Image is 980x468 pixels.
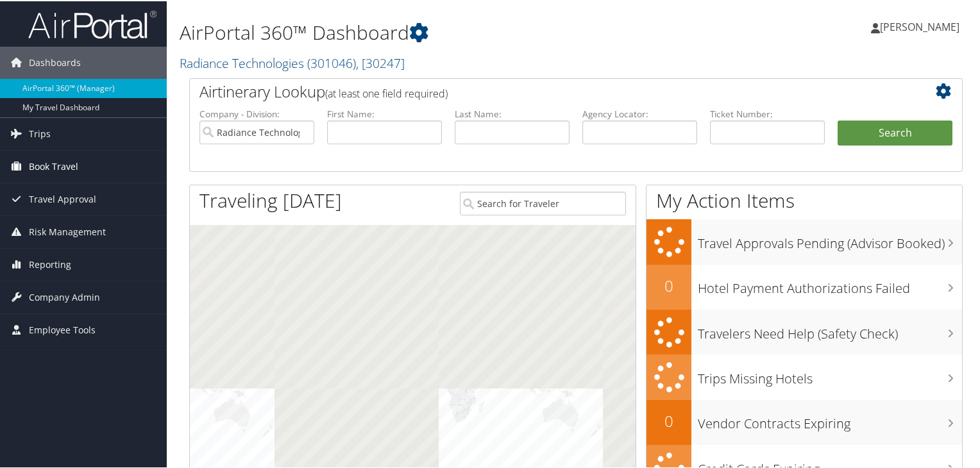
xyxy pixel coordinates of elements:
a: Radiance Technologies [180,53,405,71]
h1: AirPortal 360™ Dashboard [180,18,708,45]
h3: Vendor Contracts Expiring [698,407,962,431]
h2: 0 [646,409,691,431]
button: Search [838,119,952,145]
span: Travel Approval [29,182,96,214]
label: Agency Locator: [582,106,697,119]
label: First Name: [327,106,442,119]
span: Company Admin [29,280,100,312]
h3: Travel Approvals Pending (Advisor Booked) [698,227,962,251]
span: (at least one field required) [325,85,448,99]
h3: Travelers Need Help (Safety Check) [698,317,962,342]
a: 0Vendor Contracts Expiring [646,399,962,444]
h1: My Action Items [646,186,962,213]
label: Ticket Number: [710,106,825,119]
span: [PERSON_NAME] [880,19,959,33]
a: 0Hotel Payment Authorizations Failed [646,263,962,308]
span: Trips [29,117,51,149]
span: Employee Tools [29,313,96,345]
h2: 0 [646,274,691,296]
span: Risk Management [29,215,106,247]
h2: Airtinerary Lookup [199,79,888,101]
a: [PERSON_NAME] [871,6,972,45]
label: Last Name: [455,106,570,119]
span: Book Travel [29,149,78,181]
input: Search for Traveler [460,190,627,214]
h3: Hotel Payment Authorizations Failed [698,272,962,296]
img: airportal-logo.png [28,8,156,38]
span: ( 301046 ) [307,53,356,71]
label: Company - Division: [199,106,314,119]
a: Trips Missing Hotels [646,353,962,399]
h1: Traveling [DATE] [199,186,342,213]
h3: Trips Missing Hotels [698,362,962,387]
a: Travel Approvals Pending (Advisor Booked) [646,218,962,263]
span: , [ 30247 ] [356,53,405,71]
span: Reporting [29,247,71,280]
a: Travelers Need Help (Safety Check) [646,308,962,354]
span: Dashboards [29,46,81,78]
